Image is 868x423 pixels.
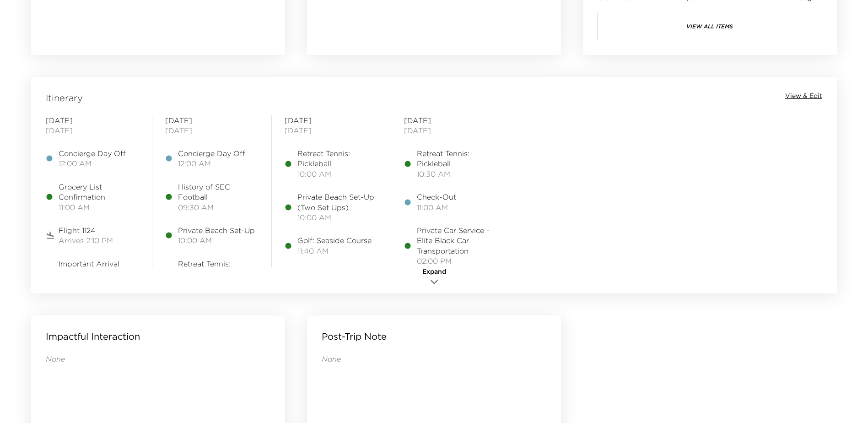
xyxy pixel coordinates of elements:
p: Post-Trip Note [322,330,387,343]
span: [DATE] [46,125,139,136]
span: 10:00 AM [297,212,378,222]
span: 09:30 AM [178,202,259,212]
span: [DATE] [285,125,378,136]
span: [DATE] [46,115,139,125]
span: Private Beach Set-Up [178,225,255,235]
span: Important Arrival Information [59,259,139,279]
span: 11:40 AM [297,246,372,256]
span: [DATE] [404,125,497,136]
p: None [46,354,270,364]
span: Retreat Tennis: Pickleball [297,148,378,169]
span: Retreat Tennis: Pickleball [178,259,259,279]
span: 10:00 AM [297,169,378,179]
span: Private Car Service - Elite Black Car Transportation [417,225,497,256]
span: Flight 1124 [59,225,113,235]
span: 10:30 AM [417,169,497,179]
span: 02:00 PM [417,256,497,266]
span: [DATE] [165,115,259,125]
span: 12:00 AM [178,158,245,168]
span: Grocery List Confirmation [59,182,139,202]
span: [DATE] [285,115,378,125]
button: view all items [598,13,822,40]
p: None [322,354,546,364]
span: Expand [422,267,446,277]
span: History of SEC Football [178,182,259,202]
span: Retreat Tennis: Pickleball [417,148,497,169]
span: [DATE] [404,115,497,125]
button: Expand [411,267,457,289]
span: 11:00 AM [59,202,139,212]
span: 12:00 AM [59,158,126,168]
span: Private Beach Set-Up (Two Set Ups) [297,192,378,212]
span: Check-Out [417,192,456,202]
span: 11:00 AM [417,202,456,212]
span: Itinerary [46,92,83,104]
span: 10:00 AM [178,235,255,245]
span: Arrives 2:10 PM [59,235,113,245]
button: View & Edit [785,92,822,101]
span: Concierge Day Off [178,148,245,158]
span: [DATE] [165,125,259,136]
p: Impactful Interaction [46,330,140,343]
span: Golf: Seaside Course [297,235,372,245]
span: Concierge Day Off [59,148,126,158]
